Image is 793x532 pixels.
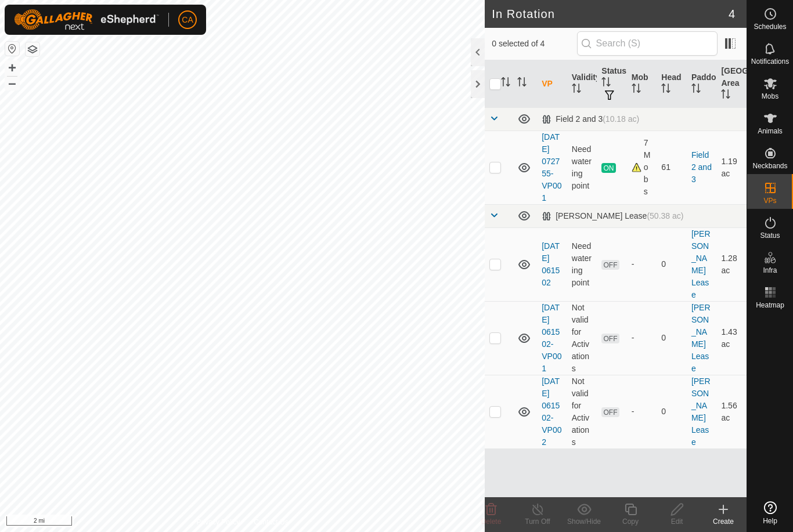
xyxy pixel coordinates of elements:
div: Field 2 and 3 [542,114,639,124]
td: 1.43 ac [716,301,747,375]
button: Reset Map [5,42,19,56]
td: Not valid for Activations [567,301,597,375]
td: 0 [657,301,687,375]
a: Contact Us [254,517,288,527]
button: – [5,76,19,90]
span: (10.18 ac) [603,114,639,124]
div: - [632,332,653,344]
span: Infra [763,267,777,274]
a: [PERSON_NAME] Lease [691,229,711,299]
span: Notifications [751,58,789,65]
td: 1.19 ac [716,131,747,204]
span: Neckbands [752,162,787,169]
div: - [632,258,653,270]
a: [DATE] 061502-VP002 [542,377,561,447]
td: 1.56 ac [716,375,747,448]
a: [DATE] 072755-VP001 [542,132,561,202]
a: [PERSON_NAME] Lease [691,377,711,447]
span: Status [760,232,780,239]
th: Status [597,60,627,108]
td: Need watering point [567,131,597,204]
span: OFF [601,334,619,343]
p-sorticon: Activate to sort [661,85,671,95]
img: Gallagher Logo [14,9,159,30]
td: Not valid for Activations [567,375,597,448]
span: 4 [729,5,735,23]
td: 0 [657,227,687,301]
th: Validity [567,60,597,108]
span: OFF [601,260,619,270]
p-sorticon: Activate to sort [517,79,527,88]
a: [DATE] 061502 [542,241,560,287]
span: CA [182,14,193,26]
div: Create [700,516,747,527]
a: Privacy Policy [197,517,240,527]
td: 0 [657,375,687,448]
span: OFF [601,407,619,417]
td: Need watering point [567,227,597,301]
p-sorticon: Activate to sort [601,79,611,88]
th: Head [657,60,687,108]
input: Search (S) [577,31,718,56]
p-sorticon: Activate to sort [691,85,701,95]
th: Paddock [687,60,717,108]
span: Animals [758,128,783,135]
a: Help [747,497,793,529]
div: Copy [607,516,654,527]
th: VP [537,60,567,108]
p-sorticon: Activate to sort [721,91,730,100]
div: Show/Hide [561,516,607,527]
td: 1.28 ac [716,227,747,301]
th: [GEOGRAPHIC_DATA] Area [716,60,747,108]
span: Schedules [754,23,786,30]
a: Field 2 and 3 [691,150,712,184]
button: Map Layers [26,42,39,56]
div: - [632,406,653,418]
p-sorticon: Activate to sort [632,85,641,95]
a: [PERSON_NAME] Lease [691,303,711,373]
p-sorticon: Activate to sort [501,79,510,88]
p-sorticon: Activate to sort [572,85,581,95]
span: 0 selected of 4 [492,38,576,50]
span: (50.38 ac) [647,211,683,220]
h2: In Rotation [492,7,729,21]
span: Heatmap [756,302,784,309]
a: [DATE] 061502-VP001 [542,303,561,373]
span: ON [601,163,615,173]
td: 61 [657,131,687,204]
span: Mobs [762,93,778,100]
span: Help [763,517,777,524]
div: Turn Off [514,516,561,527]
span: VPs [763,197,776,204]
div: Edit [654,516,700,527]
div: [PERSON_NAME] Lease [542,211,683,221]
th: Mob [627,60,657,108]
span: Delete [481,517,502,526]
button: + [5,61,19,75]
div: 7 Mobs [632,137,653,198]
